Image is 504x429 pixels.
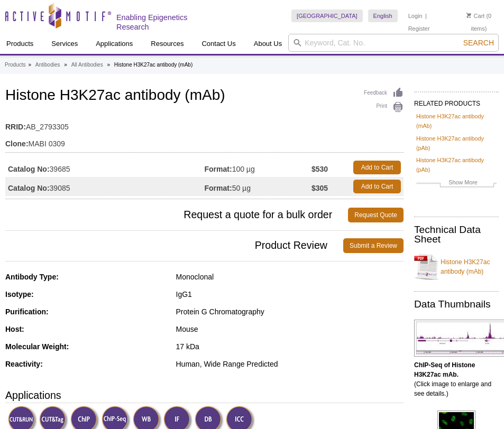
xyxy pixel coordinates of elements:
a: Print [364,101,404,113]
span: Search [463,39,494,47]
p: (Click image to enlarge and see details.) [414,360,499,398]
strong: Catalog No: [8,164,50,174]
li: | [425,10,427,22]
a: Login [408,12,423,20]
td: AB_2793305 [5,116,404,133]
h2: RELATED PRODUCTS [414,91,499,110]
li: » [107,62,110,68]
span: Product Review [5,238,343,253]
strong: Format: [205,164,232,174]
div: IgG1 [176,290,404,299]
strong: Molecular Weight: [5,342,69,351]
strong: Isotype: [5,290,34,299]
a: Request Quote [348,208,404,222]
td: 39685 [5,158,205,177]
a: All Antibodies [71,60,103,70]
strong: Host: [5,325,24,333]
strong: $305 [311,183,328,193]
strong: Antibody Type: [5,273,59,281]
div: Monoclonal [176,272,404,282]
div: Human, Wide Range Predicted [176,359,404,369]
strong: Catalog No: [8,183,50,193]
b: ChIP-Seq of Histone H3K27ac mAb. [414,361,475,378]
a: [GEOGRAPHIC_DATA] [291,10,363,22]
div: Protein G Chromatography [176,307,404,316]
a: Histone H3K27ac antibody (pAb) [416,155,497,174]
a: Register [408,25,430,32]
input: Keyword, Cat. No. [288,34,499,52]
a: Histone H3K27ac antibody (pAb) [416,134,497,153]
li: Histone H3K27ac antibody (mAb) [114,62,193,68]
strong: RRID: [5,122,26,132]
h2: Data Thumbnails [414,300,499,309]
a: Antibodies [35,60,60,70]
a: Histone H3K27ac antibody (mAb) [414,251,499,283]
h3: Applications [5,387,404,403]
li: » [28,62,31,68]
strong: $530 [311,164,328,174]
strong: Purification: [5,307,49,316]
td: MABI 0309 [5,133,404,150]
td: 39085 [5,177,205,196]
a: Add to Cart [353,161,401,174]
a: Products [5,60,25,70]
h2: Technical Data Sheet [414,225,499,244]
a: Applications [89,34,139,54]
a: Add to Cart [353,180,401,193]
div: 17 kDa [176,342,404,351]
a: Histone H3K27ac antibody (mAb) [416,111,497,130]
a: Cart [466,12,485,20]
img: Your Cart [466,13,471,18]
strong: Clone: [5,139,29,148]
span: Request a quote for a bulk order [5,208,348,222]
a: Contact Us [195,34,242,54]
li: (0 items) [459,10,499,35]
li: » [64,62,67,68]
h1: Histone H3K27ac antibody (mAb) [5,87,404,105]
td: 50 µg [205,177,311,196]
a: Resources [144,34,190,54]
a: English [368,10,398,22]
strong: Format: [205,183,232,193]
a: Show More [416,178,497,190]
a: Services [45,34,84,54]
strong: Reactivity: [5,360,43,368]
td: 100 µg [205,158,311,177]
a: Feedback [364,87,404,99]
div: Mouse [176,324,404,334]
h2: Enabling Epigenetics Research [116,13,216,32]
button: Search [460,38,497,48]
a: About Us [248,34,288,54]
a: Submit a Review [343,238,404,253]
